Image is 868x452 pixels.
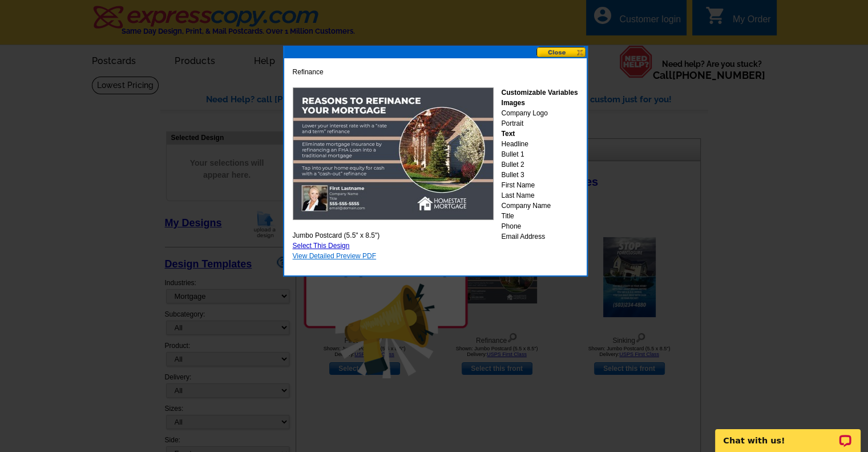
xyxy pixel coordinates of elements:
a: View Detailed Preview PDF [293,252,377,260]
div: Company Logo Portrait Headline Bullet 1 Bullet 2 Bullet 3 First Name Last Name Company Name Title... [501,87,578,242]
strong: Text [501,130,515,138]
span: Jumbo Postcard (5.5" x 8.5") [293,230,380,241]
strong: Images [501,99,524,107]
a: Select This Design [293,242,350,250]
img: GENPJF_Refiance_ALL.jpg [293,87,494,220]
span: Refinance [293,67,324,77]
iframe: LiveChat chat widget [708,416,868,452]
strong: Customizable Variables [501,89,578,97]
